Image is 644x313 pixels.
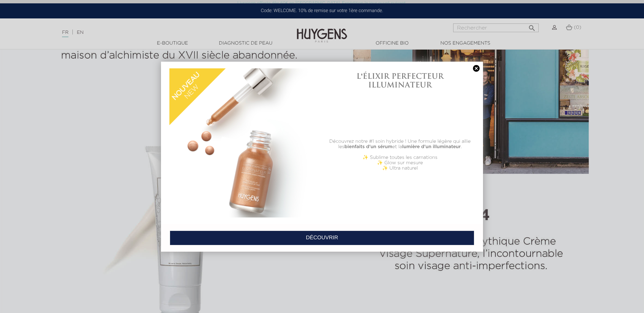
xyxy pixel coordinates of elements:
p: ✨ Ultra naturel [325,166,475,171]
p: ✨ Sublime toutes les carnations [325,155,475,160]
h1: L'ÉLIXIR PERFECTEUR ILLUMINATEUR [325,72,475,89]
a: DÉCOUVRIR [170,231,474,245]
b: bienfaits d'un sérum [344,144,392,149]
p: ✨ Glow sur mesure [325,160,475,166]
b: lumière d'un illuminateur [402,144,461,149]
p: Découvrez notre #1 soin hybride ! Une formule légère qui allie les et la . [325,139,475,149]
